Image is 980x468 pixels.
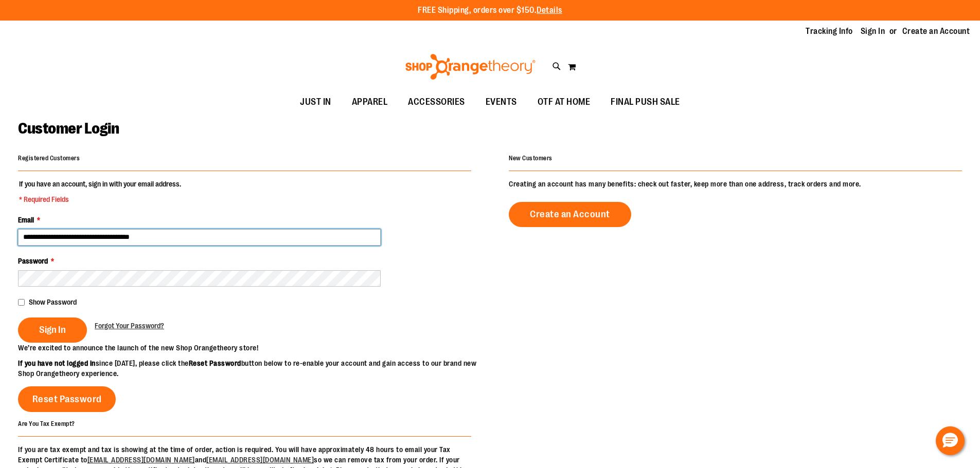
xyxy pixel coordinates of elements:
[18,386,116,412] a: Reset Password
[39,324,66,335] span: Sign In
[408,90,465,114] span: ACCESSORIES
[18,358,490,379] p: since [DATE], please click the button below to re-enable your account and gain access to our bran...
[300,90,331,114] span: JUST IN
[418,5,562,16] p: FREE Shipping, orders over $150.
[537,6,562,15] a: Details
[18,420,75,427] strong: Are You Tax Exempt?
[861,26,885,37] a: Sign In
[600,90,690,114] a: FINAL PUSH SALE
[18,120,119,137] span: Customer Login
[18,317,87,343] button: Sign In
[902,26,970,37] a: Create an Account
[404,54,537,80] img: Shop Orangetheory
[189,359,241,367] strong: Reset Password
[18,155,80,162] strong: Registered Customers
[936,426,965,455] button: Hello, have a question? Let’s chat.
[509,179,962,189] p: Creating an account has many benefits: check out faster, keep more than one address, track orders...
[806,26,853,37] a: Tracking Info
[206,456,314,464] a: [EMAIL_ADDRESS][DOMAIN_NAME]
[486,90,517,114] span: EVENTS
[87,456,195,464] a: [EMAIL_ADDRESS][DOMAIN_NAME]
[398,90,475,114] a: ACCESSORIES
[18,257,48,265] span: Password
[290,90,342,114] a: JUST IN
[29,298,77,306] span: Show Password
[475,90,527,114] a: EVENTS
[342,90,398,114] a: APPAREL
[95,322,164,330] span: Forgot Your Password?
[509,155,553,162] strong: New Customers
[18,359,96,367] strong: If you have not logged in
[19,194,181,204] span: * Required Fields
[18,216,34,224] span: Email
[352,90,388,114] span: APPAREL
[538,90,591,114] span: OTF AT HOME
[18,343,490,353] p: We’re excited to announce the launch of the new Shop Orangetheory store!
[95,321,164,331] a: Forgot Your Password?
[527,90,601,114] a: OTF AT HOME
[611,90,680,114] span: FINAL PUSH SALE
[18,179,182,204] legend: If you have an account, sign in with your email address.
[530,209,610,220] span: Create an Account
[32,394,102,405] span: Reset Password
[509,202,631,227] a: Create an Account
